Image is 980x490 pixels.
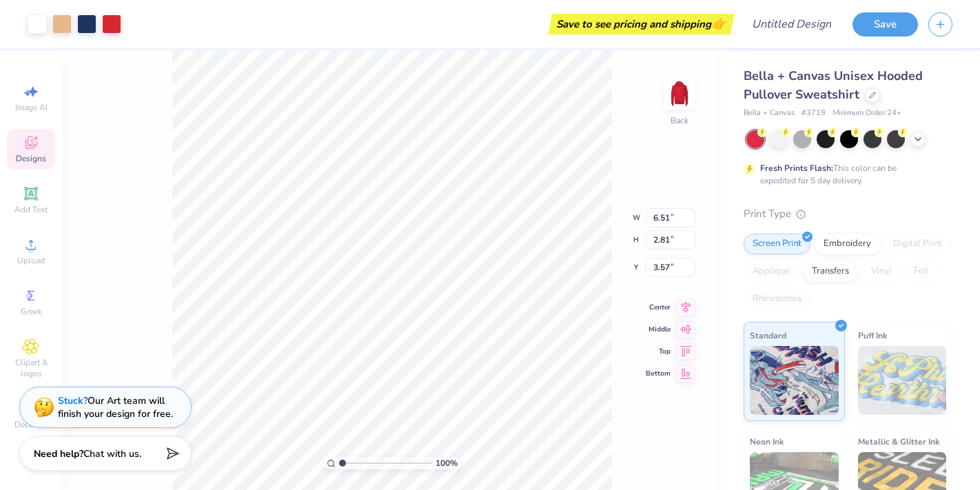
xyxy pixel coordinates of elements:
[21,306,42,317] span: Greek
[884,234,951,254] div: Digital Print
[750,434,784,449] span: Neon Ink
[853,12,918,37] button: Save
[646,369,671,378] span: Bottom
[58,394,88,407] strong: Stuck?
[750,328,786,343] span: Standard
[741,10,842,38] input: Untitled Design
[671,114,688,127] div: Back
[803,261,858,282] div: Transfers
[14,204,48,215] span: Add Text
[436,457,458,469] span: 100 %
[58,394,173,420] div: Our Art team will finish your design for free.
[34,447,83,460] strong: Need help?
[14,419,48,430] span: Decorate
[744,261,799,282] div: Applique
[760,163,833,174] strong: Fresh Prints Flash:
[858,328,887,343] span: Puff Ink
[744,108,795,119] span: Bella + Canvas
[646,303,671,312] span: Center
[744,206,952,222] div: Print Type
[711,15,726,32] span: 👉
[802,108,826,119] span: # 3719
[750,346,839,415] img: Standard
[744,289,810,309] div: Rhinestones
[646,325,671,334] span: Middle
[7,357,55,379] span: Clipart & logos
[744,234,810,254] div: Screen Print
[858,434,939,449] span: Metallic & Glitter Ink
[905,261,937,282] div: Foil
[858,346,947,415] img: Puff Ink
[83,447,141,460] span: Chat with us.
[815,234,880,254] div: Embroidery
[666,80,693,108] img: Back
[17,255,45,266] span: Upload
[862,261,901,282] div: Vinyl
[16,153,46,164] span: Designs
[744,68,923,103] span: Bella + Canvas Unisex Hooded Pullover Sweatshirt
[552,14,731,34] div: Save to see pricing and shipping
[833,108,901,119] span: Minimum Order: 24 +
[646,347,671,356] span: Top
[15,102,48,113] span: Image AI
[760,162,930,187] div: This color can be expedited for 5 day delivery.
